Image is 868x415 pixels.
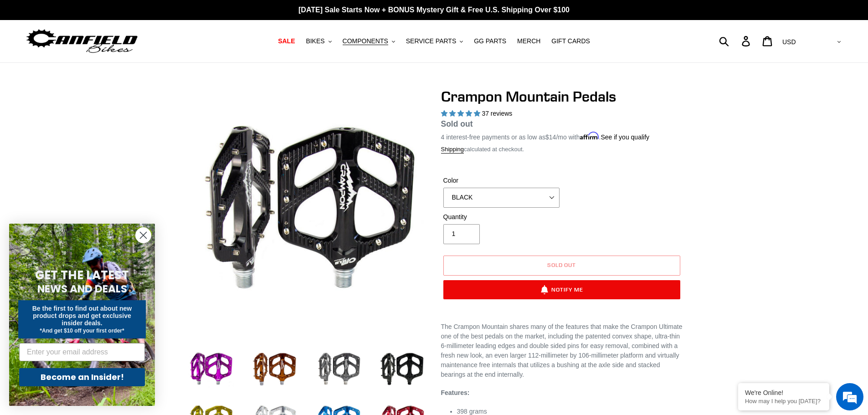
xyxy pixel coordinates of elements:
img: Canfield Bikes [25,27,139,56]
span: GET THE LATEST [35,267,129,283]
label: Quantity [443,212,560,222]
button: Close dialog [135,227,151,243]
div: calculated at checkout. [441,145,683,154]
span: SERVICE PARTS [406,37,456,45]
button: Become an Insider! [19,368,145,386]
a: GIFT CARDS [547,35,595,47]
a: GG PARTS [469,35,511,47]
span: Sold out [547,261,576,268]
button: COMPONENTS [338,35,400,47]
label: Color [443,176,560,185]
a: MERCH [513,35,545,47]
h1: Crampon Mountain Pedals [441,88,683,105]
p: 4 interest-free payments or as low as /mo with . [441,130,650,142]
span: SALE [278,37,295,45]
span: NEWS AND DEALS [37,282,127,296]
span: Affirm [580,132,599,140]
span: 4.97 stars [441,110,482,117]
button: SERVICE PARTS [401,35,467,47]
button: Sold out [443,256,680,276]
input: Enter your email address [19,343,145,361]
strong: Features: [441,389,470,396]
button: BIKES [301,35,336,47]
span: MERCH [517,37,540,45]
span: GG PARTS [474,37,506,45]
p: How may I help you today? [745,398,822,405]
img: Load image into Gallery viewer, stealth [377,344,427,394]
img: Load image into Gallery viewer, bronze [250,344,300,394]
div: We're Online! [745,389,822,396]
img: Load image into Gallery viewer, purple [186,344,236,394]
span: 37 reviews [482,110,512,117]
a: See if you qualify - Learn more about Affirm Financing (opens in modal) [601,133,649,141]
span: $14 [545,133,556,141]
a: Shipping [441,146,464,154]
input: Search [724,31,747,51]
a: SALE [273,35,299,47]
span: GIFT CARDS [551,37,590,45]
button: Notify Me [443,280,680,299]
span: *And get $10 off your first order* [40,328,124,334]
p: The Crampon Mountain shares many of the features that make the Crampon Ultimate one of the best p... [441,322,683,379]
img: Load image into Gallery viewer, grey [313,344,364,394]
span: Sold out [441,119,473,128]
span: COMPONENTS [343,37,388,45]
span: BIKES [306,37,324,45]
span: Be the first to find out about new product drops and get exclusive insider deals. [32,305,132,327]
